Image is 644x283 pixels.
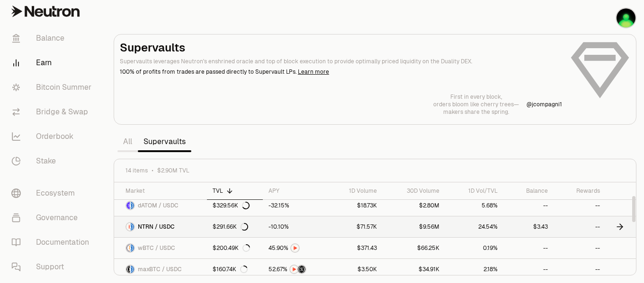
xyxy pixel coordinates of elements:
div: Balance [509,187,547,195]
a: $66.25K [383,238,445,258]
a: $18.73K [326,195,383,216]
a: -- [503,195,553,216]
a: $34.91K [383,259,445,280]
img: Structured Points [298,266,305,273]
div: Rewards [559,187,600,195]
a: NTRN LogoUSDC LogoNTRN / USDC [114,216,207,237]
a: -- [554,195,606,216]
a: Balance [4,26,102,51]
a: wBTC LogoUSDC LogowBTC / USDC [114,238,207,258]
a: Documentation [4,230,102,255]
a: Bitcoin Summer [4,75,102,100]
a: 5.68% [445,195,504,216]
a: -- [503,238,553,258]
img: dATOM Logo [126,202,130,209]
span: maxBTC / USDC [138,266,182,273]
div: 1D Vol/TVL [451,187,498,195]
a: $329.56K [207,195,263,216]
a: 24.54% [445,216,504,237]
a: Ecosystem [4,181,102,206]
p: @ jcompagni1 [527,101,562,108]
div: TVL [213,187,257,195]
img: USDC Logo [131,223,134,231]
button: NTRN [268,243,320,253]
a: -- [554,259,606,280]
a: NTRN [263,238,326,258]
img: USDC Logo [131,266,134,273]
a: $160.74K [207,259,263,280]
p: First in every block, [433,93,519,101]
span: 14 items [125,167,148,174]
a: $71.57K [326,216,383,237]
div: $291.66K [213,223,248,231]
img: NTRN Logo [126,223,130,231]
img: USDC Logo [131,202,134,209]
div: $329.56K [213,202,250,209]
a: -- [554,238,606,258]
div: 1D Volume [331,187,377,195]
img: wBTC Logo [126,244,130,252]
p: 100% of profits from trades are passed directly to Supervault LPs. [120,68,562,76]
a: First in every block,orders bloom like cherry trees—makers share the spring. [433,93,519,116]
a: $3.50K [326,259,383,280]
a: Orderbook [4,124,102,149]
a: $2.80M [383,195,445,216]
a: @jcompagni1 [527,101,562,108]
a: 2.18% [445,259,504,280]
div: $200.49K [213,244,250,252]
img: maxBTC Logo [126,266,130,273]
a: -- [554,216,606,237]
a: Support [4,255,102,279]
a: Governance [4,206,102,230]
p: makers share the spring. [433,108,519,116]
span: wBTC / USDC [138,244,175,252]
a: 0.19% [445,238,504,258]
p: orders bloom like cherry trees— [433,101,519,108]
a: NTRNStructured Points [263,259,326,280]
a: maxBTC LogoUSDC LogomaxBTC / USDC [114,259,207,280]
a: Bridge & Swap [4,100,102,124]
img: USDC Logo [131,244,134,252]
a: $9.56M [383,216,445,237]
span: NTRN / USDC [138,223,175,231]
a: Learn more [298,68,329,76]
span: $2.90M TVL [157,167,189,174]
a: $371.43 [326,238,383,258]
a: Stake [4,149,102,173]
div: APY [268,187,320,195]
img: NTRN [291,244,299,252]
a: $291.66K [207,216,263,237]
div: Market [125,187,201,195]
div: 30D Volume [388,187,439,195]
a: dATOM LogoUSDC LogodATOM / USDC [114,195,207,216]
h2: Supervaults [120,40,562,55]
button: NTRNStructured Points [268,265,320,274]
a: All [117,132,138,151]
a: $200.49K [207,238,263,258]
img: NTRN [290,266,298,273]
p: Supervaults leverages Neutron's enshrined oracle and top of block execution to provide optimally ... [120,57,562,66]
a: Earn [4,51,102,75]
a: $3.43 [503,216,553,237]
img: Worldnet [617,9,635,27]
span: dATOM / USDC [138,202,179,209]
div: $160.74K [213,266,248,273]
a: Supervaults [138,132,191,151]
a: -- [503,259,553,280]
